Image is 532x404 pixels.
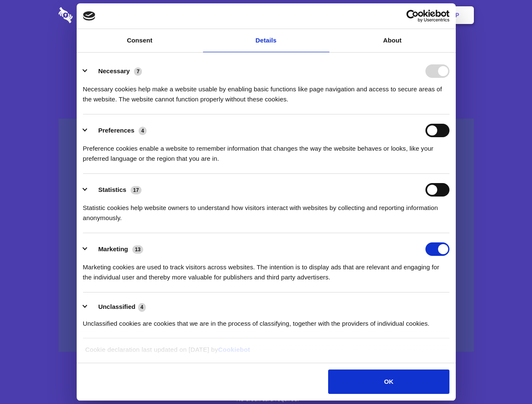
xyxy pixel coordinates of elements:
button: Unclassified (4) [83,302,151,312]
div: Statistic cookies help website owners to understand how visitors interact with websites by collec... [83,197,449,223]
button: Marketing (13) [83,242,149,256]
button: Preferences (4) [83,124,152,137]
a: Login [382,2,419,28]
a: Wistia video thumbnail [59,119,474,352]
div: Necessary cookies help make a website usable by enabling basic functions like page navigation and... [83,78,449,104]
label: Preferences [98,127,134,134]
div: Cookie declaration last updated on [DATE] by [79,345,453,361]
label: Necessary [98,67,130,74]
span: 4 [139,127,147,135]
a: Consent [77,29,203,52]
button: Necessary (7) [83,64,147,78]
span: 4 [138,303,146,311]
a: Details [203,29,329,52]
a: Contact [342,2,380,28]
span: 7 [134,67,142,76]
label: Marketing [98,245,128,252]
a: About [329,29,456,52]
iframe: Drift Widget Chat Controller [490,362,522,394]
div: Preference cookies enable a website to remember information that changes the way the website beha... [83,137,449,164]
span: 17 [131,186,142,194]
button: OK [328,369,449,394]
span: 13 [132,245,143,254]
a: Pricing [247,2,284,28]
h1: Eliminate Slack Data Loss. [59,38,474,68]
a: Cookiebot [218,346,250,353]
div: Marketing cookies are used to track visitors across websites. The intention is to display ads tha... [83,256,449,282]
label: Statistics [98,186,126,193]
div: Unclassified cookies are cookies that we are in the process of classifying, together with the pro... [83,312,449,329]
button: Statistics (17) [83,183,147,197]
img: logo [83,11,96,21]
h4: Auto-redaction of sensitive data, encrypted data sharing and self-destructing private chats. Shar... [59,77,474,104]
a: Usercentrics Cookiebot - opens in a new window [376,10,449,22]
img: logo-wordmark-white-trans-d4663122ce5f474addd5e946df7df03e33cb6a1c49d2221995e7729f52c070b2.svg [59,7,131,23]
